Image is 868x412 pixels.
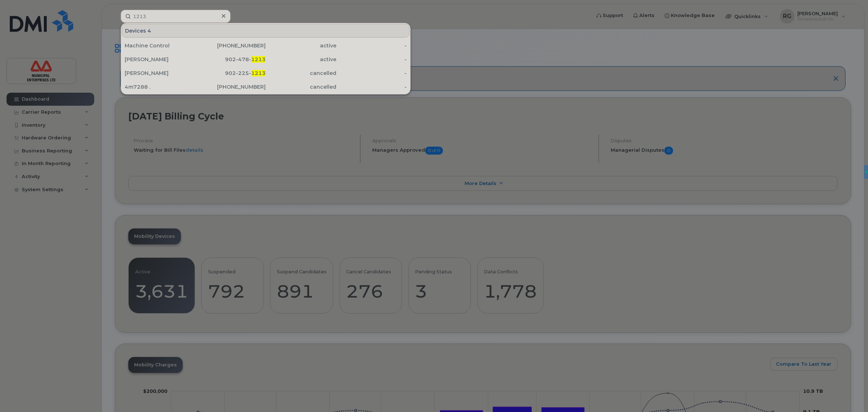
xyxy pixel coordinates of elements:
[122,80,410,93] a: 4m7288 .[PHONE_NUMBER]cancelled-
[125,42,195,49] div: Machine Control
[195,70,266,77] div: 902-225-
[122,53,410,66] a: [PERSON_NAME]902-478-1213active-
[148,27,151,34] span: 4
[125,70,195,77] div: [PERSON_NAME]
[125,56,195,63] div: [PERSON_NAME]
[336,70,407,77] div: -
[195,42,266,49] div: [PHONE_NUMBER]
[251,56,266,63] span: 1213
[336,83,407,91] div: -
[251,70,266,76] span: 1213
[266,70,336,77] div: cancelled
[266,56,336,63] div: active
[266,83,336,91] div: cancelled
[122,24,410,38] div: Devices
[266,42,336,49] div: active
[125,83,195,91] div: 4m7288 .
[336,56,407,63] div: -
[122,67,410,80] a: [PERSON_NAME]902-225-1213cancelled-
[195,83,266,91] div: [PHONE_NUMBER]
[195,56,266,63] div: 902-478-
[336,42,407,49] div: -
[122,39,410,52] a: Machine Control[PHONE_NUMBER]active-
